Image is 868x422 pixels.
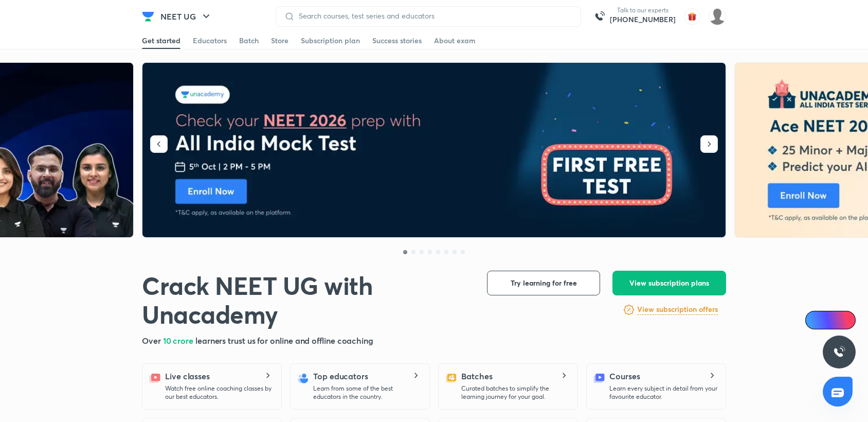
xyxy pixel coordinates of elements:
[239,32,259,49] a: Batch
[487,271,600,295] button: Try learning for free
[142,36,180,46] div: Get started
[684,8,700,25] img: avatar
[154,6,219,27] button: NEET UG
[295,12,572,20] input: Search courses, test series and educators
[461,384,569,401] p: Curated batches to simplify the learning journey for your goal.
[811,316,820,324] img: Icon
[142,335,163,346] span: Over
[709,8,726,25] img: Payal
[193,32,227,49] a: Educators
[637,304,718,316] a: View subscription offers
[610,6,676,14] p: Talk to our experts
[163,335,195,346] span: 10 crore
[372,36,422,46] div: Success stories
[142,32,180,49] a: Get started
[239,36,259,46] div: Batch
[610,14,676,25] a: [PHONE_NUMBER]
[805,311,856,329] a: Ai Doubts
[301,32,360,49] a: Subscription plan
[165,370,210,382] h5: Live classes
[195,335,373,346] span: learners trust us for online and offline coaching
[609,370,640,382] h5: Courses
[629,278,709,288] span: View subscription plans
[165,384,273,401] p: Watch free online coaching classes by our best educators.
[434,32,476,49] a: About exam
[589,6,610,27] img: call-us
[142,271,471,328] h1: Crack NEET UG with Unacademy
[313,370,368,382] h5: Top educators
[313,384,421,401] p: Learn from some of the best educators in the country.
[461,370,492,382] h5: Batches
[142,10,154,23] img: Company Logo
[822,316,849,324] span: Ai Doubts
[609,384,717,401] p: Learn every subject in detail from your favourite educator.
[301,36,360,46] div: Subscription plan
[434,36,476,46] div: About exam
[511,278,577,288] span: Try learning for free
[612,271,726,295] button: View subscription plans
[271,36,288,46] div: Store
[637,304,718,315] h6: View subscription offers
[372,32,422,49] a: Success stories
[271,32,288,49] a: Store
[833,346,845,358] img: ttu
[193,36,227,46] div: Educators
